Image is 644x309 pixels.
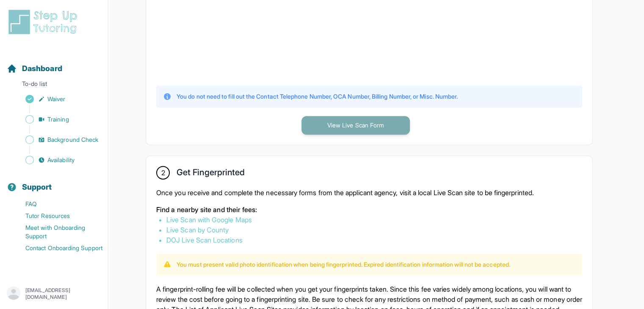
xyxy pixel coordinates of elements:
[7,154,108,166] a: Availability
[47,135,98,144] span: Background Check
[166,215,252,224] a: Live Scan with Google Maps
[177,92,458,101] p: You do not need to fill out the Contact Telephone Number, OCA Number, Billing Number, or Misc. Nu...
[166,226,229,234] a: Live Scan by County
[3,49,105,78] button: Dashboard
[47,115,69,124] span: Training
[161,168,165,178] span: 2
[7,63,62,74] a: Dashboard
[3,80,105,91] p: To-do list
[177,260,510,269] p: You must present valid photo identification when being fingerprinted. Expired identification info...
[301,121,410,129] a: View Live Scan Form
[3,168,105,196] button: Support
[301,116,410,135] button: View Live Scan Form
[25,287,101,301] p: [EMAIL_ADDRESS][DOMAIN_NAME]
[7,242,108,254] a: Contact Onboarding Support
[177,167,245,181] h2: Get Fingerprinted
[7,93,108,105] a: Waiver
[7,210,108,222] a: Tutor Resources
[7,113,108,125] a: Training
[22,181,52,193] span: Support
[7,286,101,301] button: [EMAIL_ADDRESS][DOMAIN_NAME]
[156,188,582,198] p: Once you receive and complete the necessary forms from the applicant agency, visit a local Live S...
[47,95,65,103] span: Waiver
[7,222,108,242] a: Meet with Onboarding Support
[166,236,243,244] a: DOJ Live Scan Locations
[47,156,75,164] span: Availability
[156,204,582,215] p: Find a nearby site and their fees:
[7,198,108,210] a: FAQ
[7,134,108,146] a: Background Check
[7,8,82,36] img: logo
[22,63,62,74] span: Dashboard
